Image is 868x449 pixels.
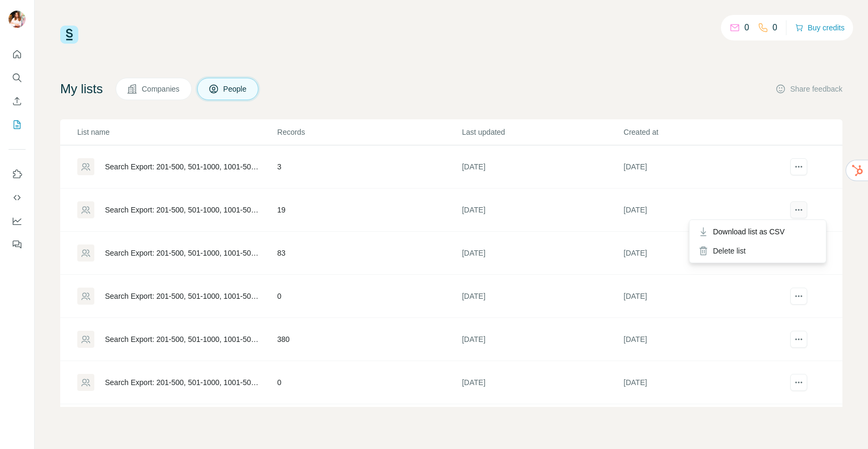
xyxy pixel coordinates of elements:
[9,11,26,28] img: Avatar
[623,275,784,318] td: [DATE]
[105,291,259,301] div: Search Export: 201-500, 501-1000, 1001-5000, 5001-10,000, [PERSON_NAME][GEOGRAPHIC_DATA], [GEOGRA...
[623,145,784,189] td: [DATE]
[277,232,461,275] td: 83
[775,84,842,94] button: Share feedback
[277,275,461,318] td: 0
[461,318,623,361] td: [DATE]
[277,189,461,232] td: 19
[105,248,259,258] div: Search Export: 201-500, 501-1000, 1001-5000, 5001-10,000, [PERSON_NAME][GEOGRAPHIC_DATA], [GEOGRA...
[744,21,749,34] p: 0
[105,161,259,172] div: Search Export: 201-500, 501-1000, 1001-5000, 5001-10,000, [PERSON_NAME][GEOGRAPHIC_DATA], [GEOGRA...
[461,361,623,404] td: [DATE]
[223,84,248,94] span: People
[277,404,461,447] td: 1000
[9,188,26,207] button: Use Surfe API
[60,80,103,97] h4: My lists
[277,318,461,361] td: 380
[773,21,777,34] p: 0
[623,361,784,404] td: [DATE]
[9,115,26,134] button: My lists
[277,361,461,404] td: 0
[9,165,26,184] button: Use Surfe on LinkedIn
[461,189,623,232] td: [DATE]
[9,211,26,231] button: Dashboard
[142,84,181,94] span: Companies
[795,20,845,35] button: Buy credits
[9,92,26,111] button: Enrich CSV
[790,288,807,305] button: actions
[790,158,807,175] button: actions
[461,404,623,447] td: [DATE]
[461,275,623,318] td: [DATE]
[9,235,26,254] button: Feedback
[713,226,785,237] span: Download list as CSV
[462,127,622,137] p: Last updated
[60,26,78,44] img: Surfe Logo
[623,127,784,137] p: Created at
[77,127,276,137] p: List name
[461,145,623,189] td: [DATE]
[623,404,784,447] td: [DATE]
[9,45,26,64] button: Quick start
[9,68,26,87] button: Search
[623,189,784,232] td: [DATE]
[105,205,259,215] div: Search Export: 201-500, 501-1000, 1001-5000, 5001-10,000, [PERSON_NAME][GEOGRAPHIC_DATA], [GEOGRA...
[790,331,807,348] button: actions
[461,232,623,275] td: [DATE]
[105,377,259,388] div: Search Export: 201-500, 501-1000, 1001-5000, 5001-10,000, [PERSON_NAME][GEOGRAPHIC_DATA], [GEOGRA...
[692,241,824,260] div: Delete list
[623,318,784,361] td: [DATE]
[277,127,461,137] p: Records
[623,232,784,275] td: [DATE]
[790,374,807,391] button: actions
[790,201,807,218] button: actions
[277,145,461,189] td: 3
[105,334,259,345] div: Search Export: 201-500, 501-1000, 1001-5000, 5001-10,000, [PERSON_NAME][GEOGRAPHIC_DATA], [GEOGRA...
